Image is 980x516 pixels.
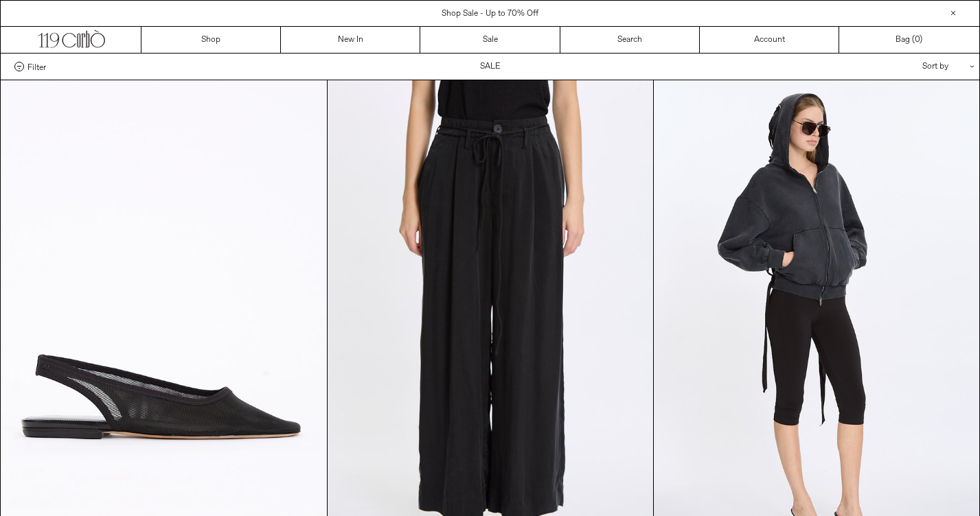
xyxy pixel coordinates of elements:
[27,62,46,71] span: Filter
[839,27,979,53] a: Bag ()
[915,34,922,46] span: )
[560,27,700,53] a: Search
[842,54,966,80] div: Sort by
[915,34,920,45] span: 0
[700,27,839,53] a: Account
[420,27,560,53] a: Sale
[141,27,281,53] a: Shop
[281,27,420,53] a: New In
[442,8,538,19] a: Shop Sale - Up to 70% Off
